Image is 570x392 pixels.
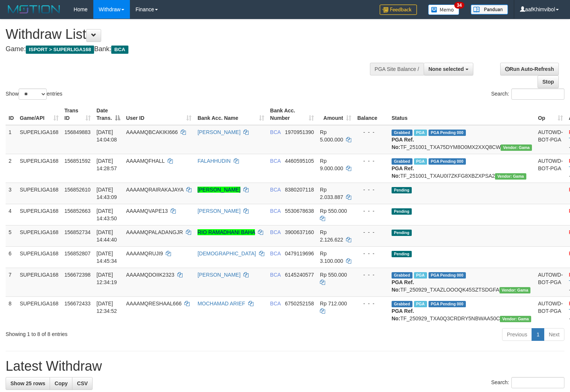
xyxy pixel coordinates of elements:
span: [DATE] 14:43:50 [97,208,117,221]
span: 156672398 [65,272,91,278]
span: Grabbed [392,301,412,307]
span: BCA [270,208,281,214]
span: Rp 3.100.000 [320,251,343,264]
input: Search: [511,88,564,100]
img: Button%20Memo.svg [428,4,460,15]
span: Rp 2.033.887 [320,187,343,200]
span: 34 [454,2,464,9]
span: PGA Pending [429,301,466,307]
span: PGA Pending [429,158,466,165]
th: User ID: activate to sort column ascending [123,104,194,125]
input: Search: [511,377,564,388]
span: BCA [270,187,281,193]
a: CSV [72,377,93,390]
th: Balance [354,104,389,125]
span: BCA [270,251,281,256]
span: Pending [392,187,412,193]
b: PGA Ref. No: [392,137,414,150]
a: FALAHHUDIN [197,158,231,164]
span: PGA Pending [429,272,466,279]
span: [DATE] 14:45:34 [97,251,117,264]
span: 156849883 [65,129,91,135]
span: Rp 5.000.000 [320,129,343,143]
span: Pending [392,230,412,236]
span: Copy 4460595105 to clipboard [285,158,314,164]
span: CSV [77,380,88,386]
span: Rp 9.000.000 [320,158,343,171]
td: 8 [6,296,17,325]
h1: Latest Withdraw [6,359,564,374]
a: Previous [502,328,532,341]
b: PGA Ref. No: [392,279,414,293]
span: Grabbed [392,158,412,165]
span: AAAAMQFHALL [126,158,165,164]
span: Copy 3900637160 to clipboard [285,229,314,235]
td: AUTOWD-BOT-PGA [535,268,566,296]
span: PGA Pending [429,130,466,136]
td: AUTOWD-BOT-PGA [535,125,566,154]
td: SUPERLIGA168 [17,125,62,154]
td: AUTOWD-BOT-PGA [535,296,566,325]
span: BCA [270,229,281,235]
span: Marked by aafsoycanthlai [414,158,427,165]
th: Status [389,104,535,125]
td: SUPERLIGA168 [17,246,62,268]
div: - - - [357,250,386,257]
span: [DATE] 14:28:57 [97,158,117,171]
span: Rp 2.126.622 [320,229,343,243]
td: TF_251001_TXA75DYM8O0MX2XXQ8CW [389,125,535,154]
span: Copy 6750252158 to clipboard [285,301,314,307]
span: Copy 8380207118 to clipboard [285,187,314,193]
span: Marked by aafsoycanthlai [414,130,427,136]
label: Search: [491,88,564,100]
span: Vendor URL: https://trx31.1velocity.biz [501,144,532,151]
span: [DATE] 14:44:40 [97,229,117,243]
label: Search: [491,377,564,388]
div: PGA Site Balance / [370,63,424,75]
a: Next [544,328,564,341]
span: AAAAMQRAIRAKAJAYA [126,187,184,193]
a: Copy [50,377,72,390]
b: PGA Ref. No: [392,165,414,179]
span: Show 25 rows [10,380,45,386]
a: [PERSON_NAME] [197,272,240,278]
span: 156852807 [65,251,91,256]
td: 5 [6,225,17,246]
a: [PERSON_NAME] [197,129,240,135]
div: Showing 1 to 8 of 8 entries [6,327,232,338]
span: 156851592 [65,158,91,164]
span: BCA [111,46,128,54]
th: Trans ID: activate to sort column ascending [62,104,94,125]
div: - - - [357,300,386,307]
span: AAAAMQPALADANGJR [126,229,183,235]
div: - - - [357,157,386,165]
a: [PERSON_NAME] [197,187,240,193]
span: Vendor URL: https://trx31.1velocity.biz [499,287,531,293]
td: SUPERLIGA168 [17,296,62,325]
th: Bank Acc. Name: activate to sort column ascending [194,104,267,125]
td: SUPERLIGA168 [17,225,62,246]
td: SUPERLIGA168 [17,204,62,225]
span: Marked by aafsoycanthlai [414,272,427,279]
th: Game/API: activate to sort column ascending [17,104,62,125]
img: MOTION_logo.png [6,4,62,15]
th: ID [6,104,17,125]
span: 156852663 [65,208,91,214]
span: Copy 5530678638 to clipboard [285,208,314,214]
span: Marked by aafsoycanthlai [414,301,427,307]
span: Rp 550.000 [320,208,347,214]
span: AAAAMQDOIIK2323 [126,272,174,278]
span: Rp 550.000 [320,272,347,278]
span: None selected [429,66,464,72]
span: Grabbed [392,130,412,136]
a: [DEMOGRAPHIC_DATA] [197,251,256,256]
th: Date Trans.: activate to sort column descending [94,104,123,125]
img: panduan.png [471,4,508,15]
div: - - - [357,128,386,136]
span: [DATE] 12:34:52 [97,301,117,314]
div: - - - [357,207,386,215]
h1: Withdraw List [6,27,373,42]
td: 3 [6,183,17,204]
span: Vendor URL: https://trx31.1velocity.biz [495,173,526,180]
span: 156852610 [65,187,91,193]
